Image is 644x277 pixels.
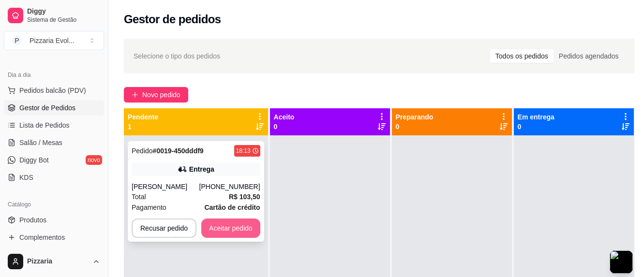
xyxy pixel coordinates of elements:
[132,91,138,98] span: plus
[12,36,22,45] span: P
[132,219,196,238] button: Recusar pedido
[132,182,199,191] div: [PERSON_NAME]
[4,100,104,116] a: Gestor de Pedidos
[4,212,104,228] a: Produtos
[134,51,220,61] span: Selecione o tipo dos pedidos
[4,83,104,98] button: Pedidos balcão (PDV)
[199,182,260,191] div: [PHONE_NUMBER]
[554,49,624,63] div: Pedidos agendados
[490,49,554,63] div: Todos os pedidos
[19,138,62,147] span: Salão / Mesas
[229,193,260,201] strong: R$ 103,50
[132,147,153,155] span: Pedido
[19,120,70,130] span: Lista de Pedidos
[19,215,46,225] span: Produtos
[4,250,104,273] button: Pizzaria
[124,12,221,27] h2: Gestor de pedidos
[132,202,166,213] span: Pagamento
[274,112,295,122] p: Aceito
[4,197,104,212] div: Catálogo
[396,122,434,131] p: 0
[201,219,260,238] button: Aceitar pedido
[128,112,158,122] p: Pendente
[19,155,49,165] span: Diggy Bot
[19,86,86,95] span: Pedidos balcão (PDV)
[4,170,104,185] a: KDS
[142,89,180,100] span: Novo pedido
[4,4,104,27] a: DiggySistema de Gestão
[19,233,65,242] span: Complementos
[27,16,100,24] span: Sistema de Gestão
[128,122,158,131] p: 1
[189,164,214,174] div: Entrega
[27,257,89,266] span: Pizzaria
[4,135,104,150] a: Salão / Mesas
[153,147,204,155] strong: # 0019-450dddf9
[518,122,554,131] p: 0
[27,7,100,16] span: Diggy
[30,36,75,45] div: Pizzaria Evol ...
[19,173,33,182] span: KDS
[236,147,251,155] div: 18:13
[204,204,260,211] strong: Cartão de crédito
[4,117,104,133] a: Lista de Pedidos
[4,230,104,245] a: Complementos
[4,31,104,50] button: Select a team
[19,103,75,113] span: Gestor de Pedidos
[124,87,188,102] button: Novo pedido
[518,112,554,122] p: Em entrega
[396,112,434,122] p: Preparando
[132,191,146,202] span: Total
[274,122,295,131] p: 0
[4,67,104,83] div: Dia a dia
[4,152,104,168] a: Diggy Botnovo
